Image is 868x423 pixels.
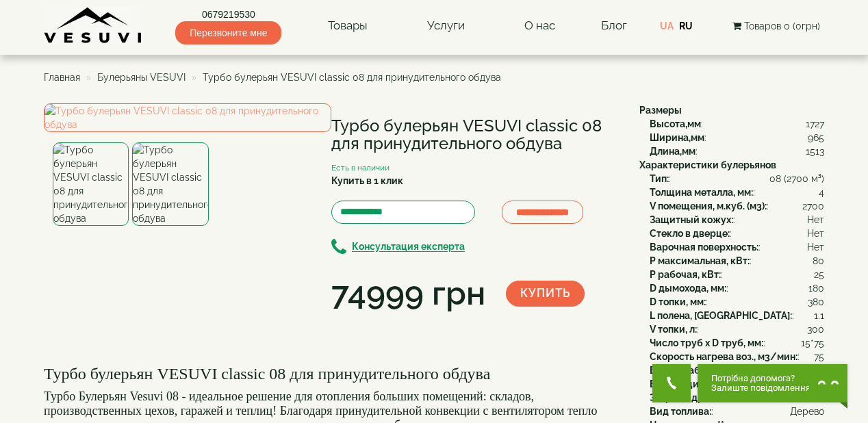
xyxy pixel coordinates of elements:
h1: Турбо булерьян VESUVI classic 08 для принудительного обдува [331,117,619,153]
div: : [650,295,824,309]
div: : [650,405,824,418]
div: : [650,336,824,350]
b: Высота,мм [650,118,701,129]
div: : [650,281,824,295]
a: Услуги [413,10,478,42]
div: : [650,240,824,254]
b: Вид топлива: [650,406,711,417]
a: Булерьяны VESUVI [97,72,186,83]
a: Блог [601,18,627,32]
b: Затраты дров, м3/мес*: [650,392,761,403]
a: Товары [314,10,381,42]
b: Тип: [650,173,669,184]
b: V помещения, м.куб. (м3): [650,201,767,211]
span: 75 [814,350,824,363]
div: : [650,322,824,336]
b: P максимальная, кВт: [650,255,750,266]
a: UA [660,21,674,31]
span: Товаров 0 (0грн) [744,21,820,31]
div: : [650,185,824,199]
b: Скорость нагрева воз., м3/мин: [650,351,797,362]
span: 2700 [802,199,824,213]
div: : [650,213,824,227]
div: : [650,117,824,131]
a: 0679219530 [175,8,281,21]
b: V топки, л: [650,324,697,335]
b: Консультация експерта [352,242,465,253]
span: 180 [808,281,824,295]
b: L полена, [GEOGRAPHIC_DATA]: [650,310,792,321]
small: Есть в наличии [331,163,390,172]
span: Нет [807,240,824,254]
img: content [44,7,143,44]
b: Защитный кожух: [650,214,733,225]
div: : [650,268,824,281]
button: Chat button [698,364,847,402]
span: 08 (2700 м³) [769,172,824,185]
b: D топки, мм: [650,296,706,307]
a: RU [679,21,693,31]
b: Число труб x D труб, мм: [650,337,763,348]
b: D дымохода, мм: [650,283,726,294]
label: Купить в 1 клик [331,174,403,188]
span: 965 [808,131,824,144]
div: : [650,254,824,268]
img: Турбо булерьян VESUVI classic 08 для принудительного обдува [132,142,208,226]
span: Нет [807,213,824,227]
a: Главная [44,72,80,83]
span: 300 [807,322,824,336]
b: Толщина металла, мм: [650,187,753,198]
b: Размеры [639,105,682,116]
div: : [650,199,824,213]
b: Вес порции дров, кг: [650,379,746,389]
div: : [650,131,824,144]
div: : [650,227,824,240]
b: P рабочая, кВт: [650,269,721,280]
span: Нет [807,227,824,240]
img: Турбо булерьян VESUVI classic 08 для принудительного обдува [44,103,331,132]
span: до 12 [802,363,824,377]
span: 25 [814,268,824,281]
span: Дерево [790,405,824,418]
b: Ширина,мм [650,132,704,143]
button: Get Call button [652,364,691,402]
b: Длина,мм [650,146,695,157]
img: Турбо булерьян VESUVI classic 08 для принудительного обдува [53,142,129,226]
div: : [650,350,824,363]
span: Турбо булерьян VESUVI classic 08 для принудительного обдува [203,72,501,83]
div: : [650,391,824,405]
a: О нас [511,10,569,42]
b: Характеристики булерьянов [639,159,776,170]
span: 4 [819,185,824,199]
font: Турбо булерьян VESUVI classic 08 для принудительного обдува [44,365,490,383]
span: 1513 [806,144,824,158]
b: Время работы, порц. час: [650,365,768,376]
span: 15*75 [801,336,824,350]
span: 380 [808,295,824,309]
button: Товаров 0 (0грн) [728,18,824,34]
span: 1727 [806,117,824,131]
span: 1.1 [814,309,824,322]
div: : [650,309,824,322]
div: : [650,377,824,391]
div: : [650,144,824,158]
span: Перезвоните мне [175,21,281,44]
div: 74999 грн [331,270,485,317]
b: Варочная поверхность: [650,242,758,253]
span: Залиште повідомлення [711,383,810,393]
b: Стекло в дверце: [650,228,730,239]
span: Потрібна допомога? [711,374,810,383]
div: : [650,363,824,377]
span: 80 [813,254,824,268]
div: : [650,172,824,185]
button: Купить [506,281,585,307]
